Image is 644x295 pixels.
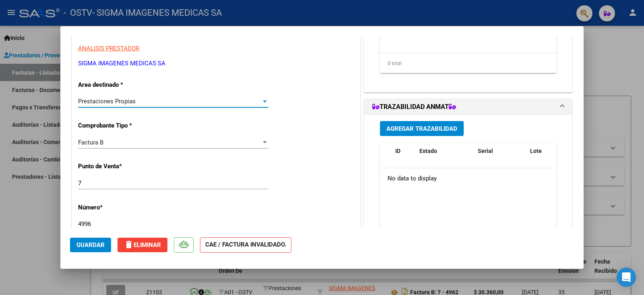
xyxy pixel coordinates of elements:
[617,268,636,287] div: Open Intercom Messenger
[527,142,561,169] datatable-header-cell: Lote
[78,203,161,212] p: Número
[380,53,556,73] div: 0 total
[395,148,400,154] span: ID
[78,45,139,52] span: ANALISIS PRESTADOR
[530,148,542,154] span: Lote
[70,238,111,252] button: Guardar
[416,142,475,169] datatable-header-cell: Estado
[76,241,105,249] span: Guardar
[78,121,161,130] p: Comprobante Tipo *
[78,59,354,68] p: SIGMA IMAGENES MEDICAS SA
[200,237,291,253] strong: CAE / FACTURA INVALIDADO.
[124,240,134,249] mat-icon: delete
[380,168,553,188] div: No data to display
[419,148,437,154] span: Estado
[478,148,493,154] span: Serial
[372,102,456,112] h1: TRAZABILIDAD ANMAT
[78,80,161,90] p: Area destinado *
[475,142,527,169] datatable-header-cell: Serial
[78,139,103,146] span: Factura B
[386,125,457,132] span: Agregar Trazabilidad
[364,115,572,282] div: TRAZABILIDAD ANMAT
[392,142,416,169] datatable-header-cell: ID
[118,238,167,252] button: Eliminar
[364,99,572,115] mat-expansion-panel-header: TRAZABILIDAD ANMAT
[380,121,464,136] button: Agregar Trazabilidad
[78,162,161,171] p: Punto de Venta
[78,98,136,105] span: Prestaciones Propias
[124,241,161,249] span: Eliminar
